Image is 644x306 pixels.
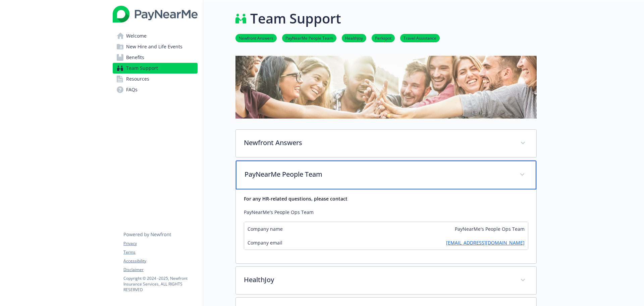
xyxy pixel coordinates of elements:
[244,275,512,285] p: HealthJoy
[123,249,197,255] a: Terms
[113,84,198,95] a: FAQs
[126,41,182,52] span: New Hire and Life Events
[123,267,197,273] a: Disclaimer
[248,239,282,246] span: Company email
[126,84,138,95] span: FAQs
[342,35,366,41] a: HealthJoy
[235,56,537,119] img: team support page banner
[123,241,197,247] a: Privacy
[245,169,512,179] p: PayNearMe People Team
[455,225,525,232] span: PayNearMe's People Ops Team
[244,208,528,216] p: PayNearMe's People Ops Team
[446,239,525,246] a: [EMAIL_ADDRESS][DOMAIN_NAME]
[123,258,197,264] a: Accessibility
[235,35,277,41] a: Newfront Answers
[400,35,440,41] a: Travel Assistance
[236,161,536,189] div: PayNearMe People Team
[282,35,336,41] a: PayNearMe People Team
[372,35,395,41] a: Perkspot
[126,52,144,63] span: Benefits
[236,189,536,263] div: PayNearMe People Team
[244,138,512,148] p: Newfront Answers
[236,267,536,294] div: HealthJoy
[126,63,158,74] span: Team Support
[250,8,341,29] h1: Team Support
[126,31,147,41] span: Welcome
[248,225,283,232] span: Company name
[126,74,149,84] span: Resources
[113,52,198,63] a: Benefits
[113,74,198,84] a: Resources
[244,195,347,202] strong: For any HR-related questions, please contact
[123,275,197,293] p: Copyright © 2024 - 2025 , Newfront Insurance Services, ALL RIGHTS RESERVED
[113,31,198,41] a: Welcome
[236,130,536,157] div: Newfront Answers
[113,41,198,52] a: New Hire and Life Events
[113,63,198,74] a: Team Support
